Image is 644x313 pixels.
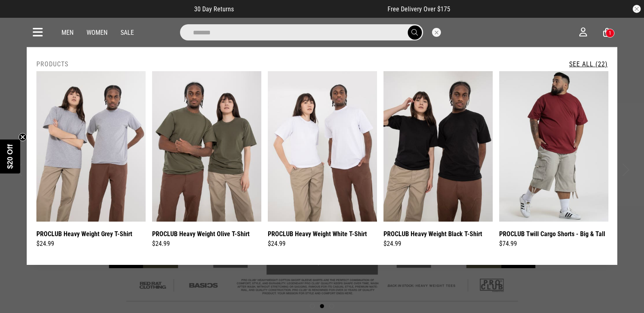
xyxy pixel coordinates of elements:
a: 1 [603,28,611,37]
div: $24.99 [268,239,377,249]
a: Men [61,29,74,36]
iframe: LiveChat chat widget [610,279,644,313]
a: See All (22) [569,60,608,68]
div: 1 [609,30,611,36]
img: Proclub Twill Cargo Shorts - Big & Tall in Beige [499,71,608,222]
img: Proclub Heavy Weight Grey T-shirt in Grey [36,71,146,222]
a: PROCLUB Heavy Weight Olive T-Shirt [152,229,250,239]
div: $24.99 [36,239,146,249]
a: PROCLUB Heavy Weight White T-Shirt [268,229,367,239]
iframe: Customer reviews powered by Trustpilot [250,5,371,13]
a: PROCLUB Heavy Weight Black T-Shirt [383,229,482,239]
span: 30 Day Returns [194,5,234,13]
a: PROCLUB Heavy Weight Grey T-Shirt [36,229,132,239]
button: Close search [432,28,441,37]
div: $24.99 [383,239,493,249]
span: $20 Off [6,144,14,169]
span: Free Delivery Over $175 [388,5,450,13]
a: Women [87,29,108,36]
div: $24.99 [152,239,261,249]
a: PROCLUB Twill Cargo Shorts - Big & Tall [499,229,605,239]
img: Proclub Heavy Weight Black T-shirt in Black [383,71,493,222]
img: Proclub Heavy Weight White T-shirt in White [268,71,377,222]
h2: Products [36,60,68,68]
div: $74.99 [499,239,608,249]
a: Sale [121,29,134,36]
img: Proclub Heavy Weight Olive T-shirt in Green [152,71,261,222]
button: Close teaser [19,133,27,141]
